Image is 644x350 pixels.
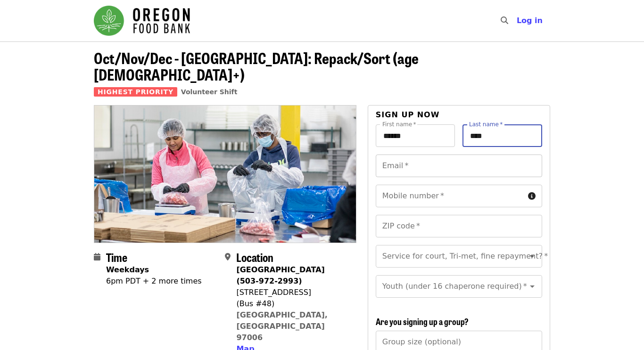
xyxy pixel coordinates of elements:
label: First name [382,122,416,127]
div: [STREET_ADDRESS] [236,287,348,298]
div: (Bus #48) [236,298,348,309]
input: Last name [462,124,542,147]
span: Are you signing up a group? [376,315,469,327]
span: Oct/Nov/Dec - [GEOGRAPHIC_DATA]: Repack/Sort (age [DEMOGRAPHIC_DATA]+) [94,47,419,85]
input: First name [376,124,455,147]
input: Email [376,155,542,177]
span: Log in [517,16,543,25]
button: Open [526,280,539,293]
span: Sign up now [376,110,440,119]
i: search icon [501,16,508,25]
a: [GEOGRAPHIC_DATA], [GEOGRAPHIC_DATA] 97006 [236,310,328,342]
img: Oregon Food Bank - Home [94,6,190,36]
label: Last name [469,122,503,127]
i: map-marker-alt icon [225,252,231,261]
input: Mobile number [376,185,524,207]
a: Volunteer Shift [181,88,238,96]
strong: Weekdays [106,265,149,274]
input: Search [514,9,521,32]
div: 6pm PDT + 2 more times [106,276,202,287]
input: ZIP code [376,215,542,237]
span: Time [106,249,127,265]
span: Highest Priority [94,87,177,97]
img: Oct/Nov/Dec - Beaverton: Repack/Sort (age 10+) organized by Oregon Food Bank [94,106,356,242]
i: calendar icon [94,252,100,261]
i: circle-info icon [528,192,536,201]
span: Location [236,249,273,265]
button: Open [526,250,539,263]
button: Log in [509,11,550,30]
strong: [GEOGRAPHIC_DATA] (503-972-2993) [236,265,324,285]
